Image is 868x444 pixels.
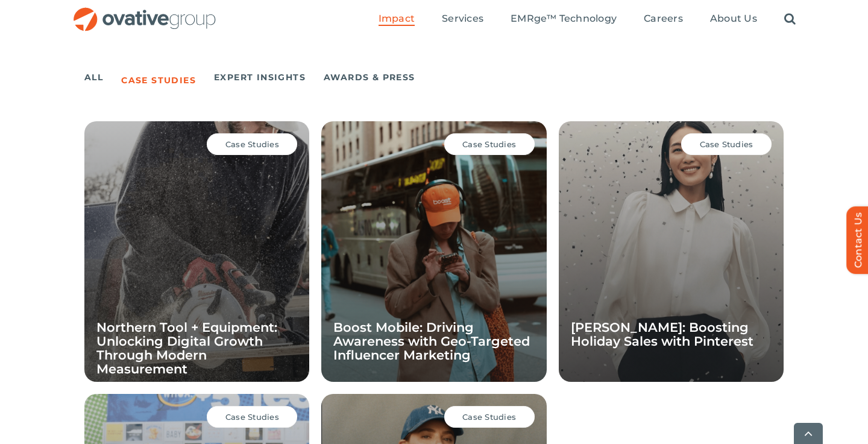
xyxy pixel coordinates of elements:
a: EMRge™ Technology [511,13,617,26]
a: All [84,69,103,86]
ul: Post Filters [84,66,784,88]
span: EMRge™ Technology [511,13,617,25]
a: About Us [710,13,757,26]
span: Services [442,13,483,25]
a: Impact [379,13,415,26]
a: Northern Tool + Equipment: Unlocking Digital Growth Through Modern Measurement [96,320,277,376]
a: Services [442,13,483,26]
span: About Us [710,13,757,25]
a: OG_Full_horizontal_RGB [72,6,217,17]
a: Search [784,13,796,26]
span: Careers [644,13,683,25]
a: Case Studies [121,72,196,89]
a: Boost Mobile: Driving Awareness with Geo-Targeted Influencer Marketing [333,320,530,363]
a: [PERSON_NAME]: Boosting Holiday Sales with Pinterest [571,320,753,349]
a: Careers [644,13,683,26]
a: Expert Insights [214,69,306,86]
span: Impact [379,13,415,25]
a: Awards & Press [324,69,415,86]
